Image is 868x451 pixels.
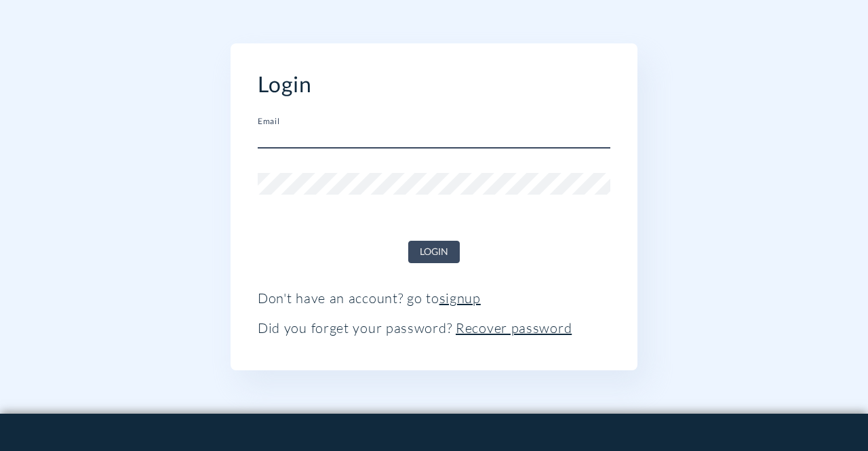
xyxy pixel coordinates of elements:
p: Don't have an account? go to [258,290,610,307]
label: Email [258,117,279,125]
a: Recover password [456,319,572,336]
button: Login [408,241,460,263]
a: signup [439,290,481,307]
p: Did you forget your password? [258,320,610,336]
span: Login [420,243,448,260]
h2: Login [258,71,610,97]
